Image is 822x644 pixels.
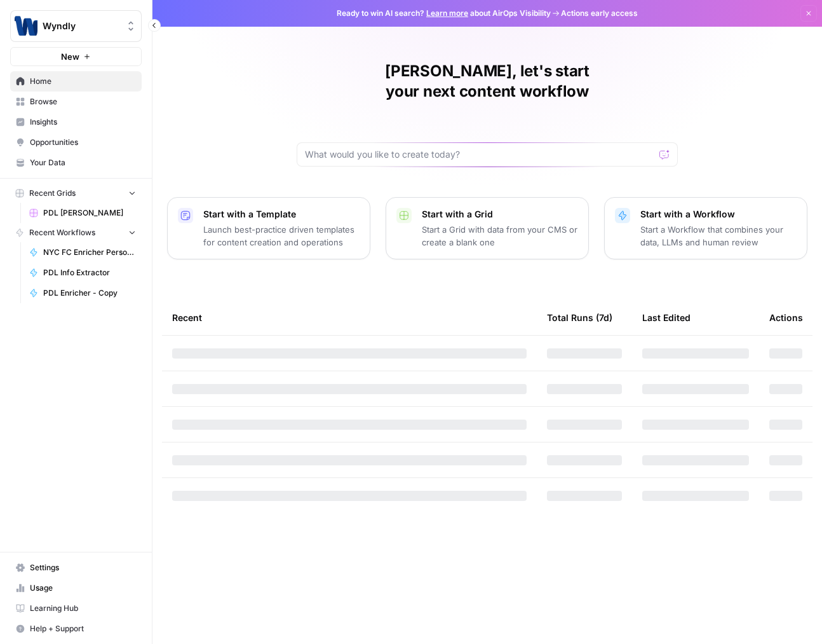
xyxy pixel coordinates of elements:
span: PDL [PERSON_NAME] [43,207,136,219]
a: PDL Info Extractor [24,263,142,283]
button: Start with a GridStart a Grid with data from your CMS or create a blank one [386,197,589,259]
a: Learn more [426,8,468,18]
a: Learning Hub [10,598,142,619]
button: New [10,47,142,66]
a: Insights [10,112,142,132]
button: Help + Support [10,619,142,639]
span: Opportunities [30,137,136,148]
button: Recent Workflows [10,223,142,242]
span: Actions early access [561,8,638,19]
span: PDL Info Extractor [43,267,136,278]
button: Start with a WorkflowStart a Workflow that combines your data, LLMs and human review [604,197,807,259]
span: Help + Support [30,623,136,634]
a: Settings [10,558,142,578]
p: Start with a Template [203,208,360,221]
span: Ready to win AI search? about AirOps Visibility [337,8,551,19]
span: Wyndly [43,20,119,32]
img: Wyndly Logo [15,15,37,38]
p: Start with a Workflow [640,208,797,221]
a: PDL Enricher - Copy [24,283,142,303]
span: New [61,50,79,63]
a: Opportunities [10,132,142,153]
p: Start a Grid with data from your CMS or create a blank one [422,223,578,249]
div: Recent [172,300,527,335]
p: Start a Workflow that combines your data, LLMs and human review [640,223,797,249]
span: Insights [30,116,136,128]
a: Usage [10,578,142,598]
h1: [PERSON_NAME], let's start your next content workflow [297,61,678,102]
a: PDL [PERSON_NAME] [24,203,142,223]
span: Your Data [30,157,136,168]
span: Browse [30,96,136,107]
span: Usage [30,582,136,594]
a: Home [10,71,142,92]
a: Your Data [10,153,142,173]
div: Last Edited [642,300,691,335]
a: Browse [10,92,142,112]
button: Workspace: Wyndly [10,10,142,42]
p: Launch best-practice driven templates for content creation and operations [203,223,360,249]
span: PDL Enricher - Copy [43,287,136,299]
button: Start with a TemplateLaunch best-practice driven templates for content creation and operations [167,197,370,259]
button: Recent Grids [10,184,142,203]
span: Recent Grids [29,188,76,199]
span: Recent Workflows [29,227,95,238]
span: Home [30,76,136,87]
div: Total Runs (7d) [547,300,612,335]
span: Settings [30,562,136,573]
input: What would you like to create today? [305,148,654,161]
span: NYC FC Enricher Person Enrichment [43,247,136,258]
span: Learning Hub [30,603,136,614]
a: NYC FC Enricher Person Enrichment [24,242,142,263]
div: Actions [769,300,803,335]
p: Start with a Grid [422,208,578,221]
